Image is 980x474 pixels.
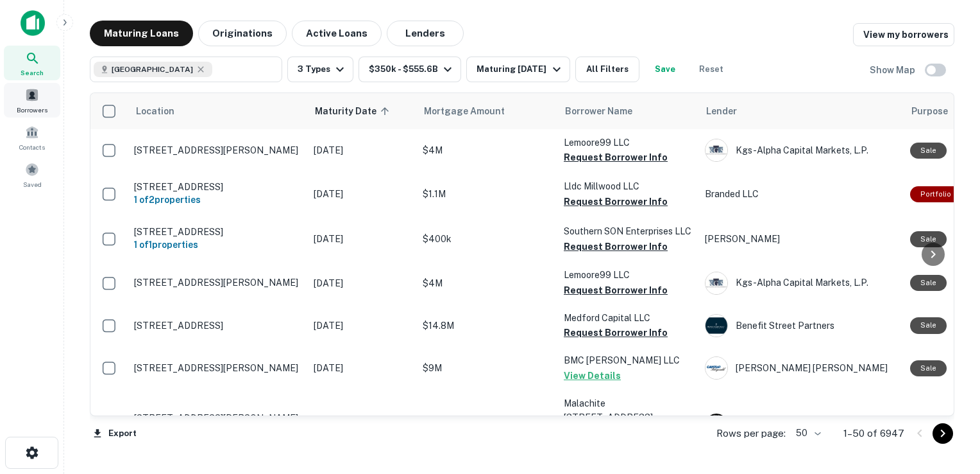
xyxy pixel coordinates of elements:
[423,319,551,333] p: $14.8M
[134,362,301,374] p: [STREET_ADDRESS][PERSON_NAME]
[910,186,961,202] div: This is a portfolio loan with 2 properties
[564,283,668,298] button: Request Borrower Info
[4,120,60,155] a: Contacts
[853,23,954,46] a: View my borrowers
[843,426,904,441] p: 1–50 of 6947
[134,193,301,207] h6: 1 of 2 properties
[705,232,897,246] p: [PERSON_NAME]
[910,275,947,291] div: Sale
[645,57,686,82] button: Save your search to get updates of matches that match your search criteria.
[135,103,174,119] span: Location
[564,150,668,165] button: Request Borrower Info
[112,64,193,75] span: [GEOGRAPHIC_DATA]
[134,238,301,252] h6: 1 of 1 properties
[705,314,897,337] div: Benefit Street Partners
[359,57,461,82] button: $350k - $555.6B
[416,93,557,129] th: Mortgage Amount
[17,105,47,115] span: Borrowers
[564,368,621,383] button: View Details
[564,224,692,238] p: Southern SON Enterprises LLC
[314,276,410,290] p: [DATE]
[134,412,301,424] p: [STREET_ADDRESS][PERSON_NAME]
[4,46,60,80] a: Search
[21,10,45,36] img: capitalize-icon.png
[916,371,980,433] iframe: Chat Widget
[314,232,410,246] p: [DATE]
[564,179,692,193] p: Lldc Millwood LLC
[292,21,382,46] button: Active Loans
[705,356,897,380] div: [PERSON_NAME] [PERSON_NAME]
[691,57,732,82] button: Reset
[134,320,301,331] p: [STREET_ADDRESS]
[564,325,668,340] button: Request Borrower Info
[19,142,45,152] span: Contacts
[134,145,301,156] p: [STREET_ADDRESS][PERSON_NAME]
[423,361,551,375] p: $9M
[564,311,692,325] p: Medford Capital LLC
[134,181,301,193] p: [STREET_ADDRESS]
[698,93,904,129] th: Lender
[705,139,727,161] img: picture
[466,57,570,82] button: Maturing [DATE]
[90,21,193,46] button: Maturing Loans
[870,63,917,77] h6: Show Map
[4,157,60,192] a: Saved
[23,179,42,189] span: Saved
[705,139,897,162] div: Kgs-alpha Capital Markets, L.p.
[705,272,897,295] div: Kgs-alpha Capital Markets, L.p.
[387,21,464,46] button: Lenders
[134,226,301,238] p: [STREET_ADDRESS]
[565,103,632,119] span: Borrower Name
[90,424,140,443] button: Export
[423,143,551,157] p: $4M
[477,62,564,77] div: Maturing [DATE]
[423,187,551,201] p: $1.1M
[557,93,698,129] th: Borrower Name
[564,194,668,209] button: Request Borrower Info
[564,239,668,254] button: Request Borrower Info
[134,277,301,288] p: [STREET_ADDRESS][PERSON_NAME]
[564,268,692,282] p: Lemoore99 LLC
[287,57,353,82] button: 3 Types
[21,67,44,78] span: Search
[314,143,410,157] p: [DATE]
[910,317,947,333] div: Sale
[423,276,551,290] p: $4M
[128,93,307,129] th: Location
[705,187,897,201] p: Branded LLC
[910,143,947,159] div: Sale
[716,426,786,441] p: Rows per page:
[705,414,897,437] div: Cmft RE Lending RF SUB BB LLC
[705,315,727,337] img: picture
[314,319,410,333] p: [DATE]
[910,360,947,376] div: Sale
[314,361,410,375] p: [DATE]
[933,423,953,444] button: Go to next page
[424,103,521,119] span: Mortgage Amount
[791,424,823,443] div: 50
[575,57,639,82] button: All Filters
[423,232,551,246] p: $400k
[4,83,60,118] a: Borrowers
[705,357,727,379] img: picture
[198,21,287,46] button: Originations
[564,396,692,439] p: Malachite [STREET_ADDRESS][PERSON_NAME] LLC
[564,353,692,367] p: BMC [PERSON_NAME] LLC
[564,136,692,150] p: Lemoore99 LLC
[706,103,737,119] span: Lender
[911,103,948,119] span: Purpose
[315,103,393,119] span: Maturity Date
[910,231,947,247] div: Sale
[314,187,410,201] p: [DATE]
[705,272,727,294] img: picture
[307,93,416,129] th: Maturity Date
